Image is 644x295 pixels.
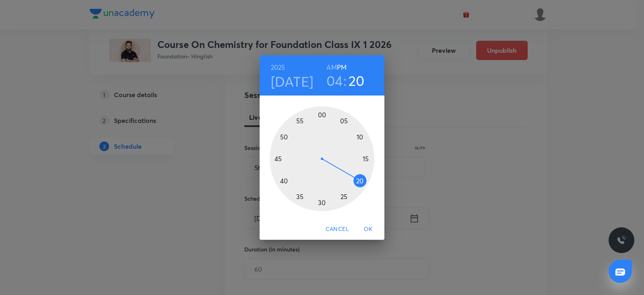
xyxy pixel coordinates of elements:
[271,73,314,90] button: [DATE]
[359,224,378,234] span: OK
[343,72,347,89] h3: :
[271,62,285,73] button: 2025
[322,222,352,237] button: Cancel
[326,224,349,234] span: Cancel
[337,62,347,73] button: PM
[326,72,343,89] button: 04
[326,62,336,73] button: AM
[355,222,381,237] button: OK
[349,72,365,89] button: 20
